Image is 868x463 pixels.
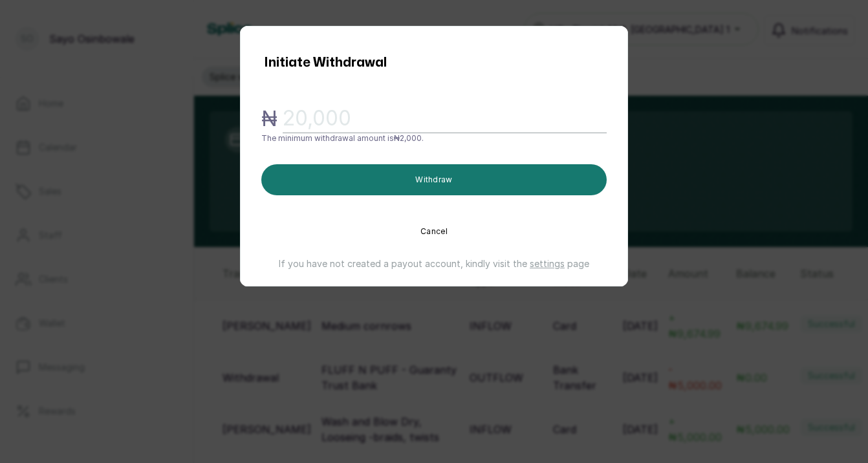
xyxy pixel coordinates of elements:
p: The minimum withdrawal amount is ₦ 2,000. [261,133,607,144]
p: If you have not created a payout account, kindly visit the page [261,247,607,270]
button: Cancel [261,216,607,247]
p: ₦ [261,105,277,133]
a: settings [530,258,565,269]
button: Withdraw [261,164,607,195]
h1: Initiate Withdrawal [264,52,387,73]
input: 20,000 [283,104,607,133]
